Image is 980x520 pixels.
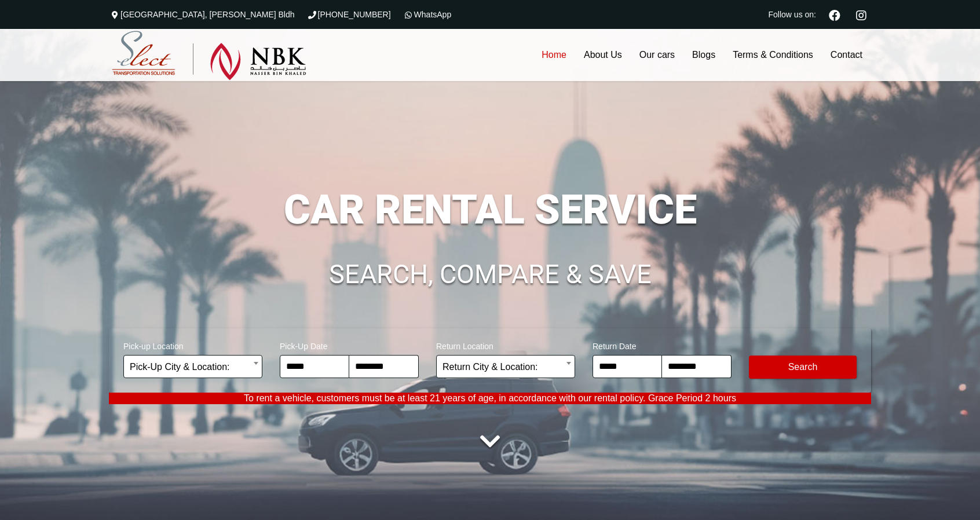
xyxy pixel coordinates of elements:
[109,189,871,230] h1: CAR RENTAL SERVICE
[533,29,575,81] a: Home
[749,356,857,379] button: Modify Search
[575,29,631,81] a: About Us
[436,334,575,355] span: Return Location
[822,29,871,81] a: Contact
[593,334,732,355] span: Return Date
[123,334,262,355] span: Pick-up Location
[436,355,575,378] span: Return City & Location:
[109,393,871,404] p: To rent a vehicle, customers must be at least 21 years of age, in accordance with our rental poli...
[280,334,419,355] span: Pick-Up Date
[112,31,306,80] img: Select Rent a Car
[109,261,871,288] h1: SEARCH, COMPARE & SAVE
[403,10,452,19] a: WhatsApp
[443,356,569,379] span: Return City & Location:
[683,29,724,81] a: Blogs
[851,8,871,21] a: Instagram
[631,29,683,81] a: Our cars
[130,356,256,379] span: Pick-Up City & Location:
[123,355,262,378] span: Pick-Up City & Location:
[306,10,391,19] a: [PHONE_NUMBER]
[824,8,845,21] a: Facebook
[724,29,822,81] a: Terms & Conditions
